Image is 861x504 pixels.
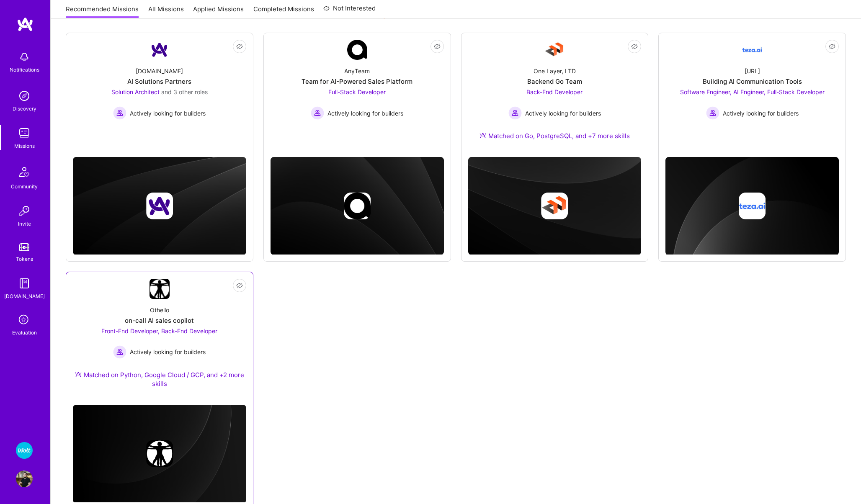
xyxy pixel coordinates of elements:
[111,88,160,95] span: Solution Architect
[18,219,31,228] div: Invite
[665,157,839,255] img: cover
[302,77,412,86] div: Team for AI-Powered Sales Platform
[344,193,371,219] img: Company logo
[16,87,33,104] img: discovery
[745,67,760,75] div: [URL]
[14,442,35,459] a: Wolt - Fintech: Payments Expansion Team
[113,345,126,359] img: Actively looking for builders
[130,347,206,356] span: Actively looking for builders
[680,88,825,95] span: Software Engineer, AI Engineer, Full-Stack Developer
[328,88,386,95] span: Full-Stack Developer
[150,40,170,60] img: Company Logo
[271,157,444,255] img: cover
[16,49,33,65] img: bell
[544,40,565,60] img: Company Logo
[73,157,246,255] img: cover
[161,88,208,95] span: and 3 other roles
[19,243,29,251] img: tokens
[73,370,246,388] div: Matched on Python, Google Cloud / GCP, and +2 more skills
[125,316,194,325] div: on-call AI sales copilot
[146,193,173,219] img: Company logo
[11,182,38,191] div: Community
[16,471,33,487] img: User Avatar
[829,43,835,50] i: icon EyeClosed
[327,109,403,118] span: Actively looking for builders
[75,371,82,378] img: Ateam Purple Icon
[534,67,576,75] div: One Layer, LTD
[236,43,243,50] i: icon EyeClosed
[73,405,246,503] img: cover
[468,157,642,255] img: cover
[479,131,630,140] div: Matched on Go, PostgreSQL, and +7 more skills
[14,471,35,487] a: User Avatar
[101,327,217,334] span: Front-End Developer, Back-End Developer
[311,106,324,120] img: Actively looking for builders
[739,193,766,219] img: Company logo
[193,5,244,18] a: Applied Missions
[113,106,126,120] img: Actively looking for builders
[323,3,376,18] a: Not Interested
[66,5,139,18] a: Recommended Missions
[14,162,34,182] img: Community
[16,312,32,328] i: icon SelectionTeam
[130,109,206,118] span: Actively looking for builders
[16,203,33,219] img: Invite
[526,88,583,95] span: Back-End Developer
[73,279,246,398] a: Company LogoOthelloon-call AI sales copilotFront-End Developer, Back-End Developer Actively looki...
[146,440,173,467] img: Company logo
[347,40,367,60] img: Company Logo
[742,40,762,60] img: Company Logo
[127,77,191,86] div: AI Solutions Partners
[344,67,370,75] div: AnyTeam
[12,328,37,337] div: Evaluation
[527,77,582,86] div: Backend Go Team
[706,106,719,120] img: Actively looking for builders
[253,5,314,18] a: Completed Missions
[236,282,243,289] i: icon EyeClosed
[434,43,441,50] i: icon EyeClosed
[525,109,601,118] span: Actively looking for builders
[14,141,35,150] div: Missions
[150,279,170,299] img: Company Logo
[148,5,184,18] a: All Missions
[665,40,839,144] a: Company Logo[URL]Building AI Communication ToolsSoftware Engineer, AI Engineer, Full-Stack Develo...
[16,275,33,292] img: guide book
[73,40,246,144] a: Company Logo[DOMAIN_NAME]AI Solutions PartnersSolution Architect and 3 other rolesActively lookin...
[631,43,638,50] i: icon EyeClosed
[541,193,568,219] img: Company logo
[4,292,45,301] div: [DOMAIN_NAME]
[16,442,33,459] img: Wolt - Fintech: Payments Expansion Team
[150,306,169,314] div: Othello
[136,67,183,75] div: [DOMAIN_NAME]
[508,106,522,120] img: Actively looking for builders
[16,255,33,263] div: Tokens
[723,109,799,118] span: Actively looking for builders
[468,40,642,150] a: Company LogoOne Layer, LTDBackend Go TeamBack-End Developer Actively looking for buildersActively...
[479,132,486,139] img: Ateam Purple Icon
[271,40,444,144] a: Company LogoAnyTeamTeam for AI-Powered Sales PlatformFull-Stack Developer Actively looking for bu...
[13,104,36,113] div: Discovery
[17,17,34,32] img: logo
[16,125,33,141] img: teamwork
[10,65,39,74] div: Notifications
[703,77,802,86] div: Building AI Communication Tools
